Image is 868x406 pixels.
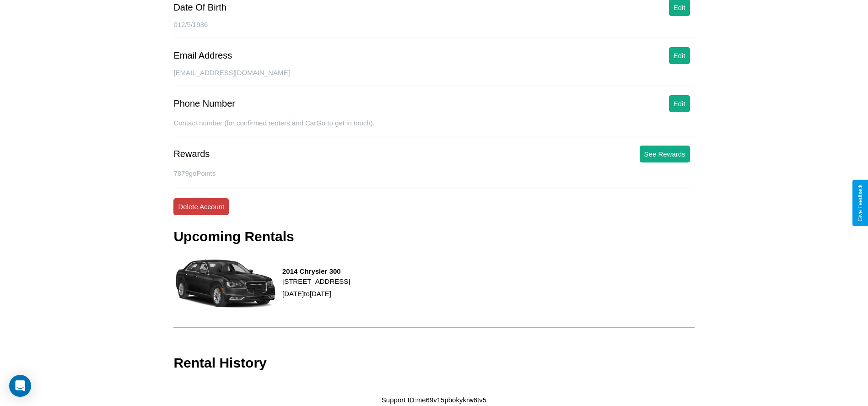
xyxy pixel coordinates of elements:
[282,275,350,287] p: [STREET_ADDRESS]
[282,287,350,300] p: [DATE] to [DATE]
[669,95,690,112] button: Edit
[857,184,863,222] div: Give Feedback
[173,98,235,109] div: Phone Number
[173,119,694,136] div: Contact number (for confirmed renters and CarGo to get in touch).
[173,2,226,13] div: Date Of Birth
[173,198,229,215] button: Delete Account
[173,229,294,244] h3: Upcoming Rentals
[173,69,694,86] div: [EMAIL_ADDRESS][DOMAIN_NAME]
[173,244,278,323] img: rental
[173,149,210,159] div: Rewards
[9,375,31,397] div: Open Intercom Messenger
[282,267,350,275] h3: 2014 Chrysler 300
[669,47,690,64] button: Edit
[640,146,690,162] button: See Rewards
[173,50,232,61] div: Email Address
[173,355,266,371] h3: Rental History
[382,394,486,406] p: Support ID: me69v15pbokykrw6tv5
[173,21,694,38] div: 012/5/1986
[173,167,694,179] p: 7879 goPoints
